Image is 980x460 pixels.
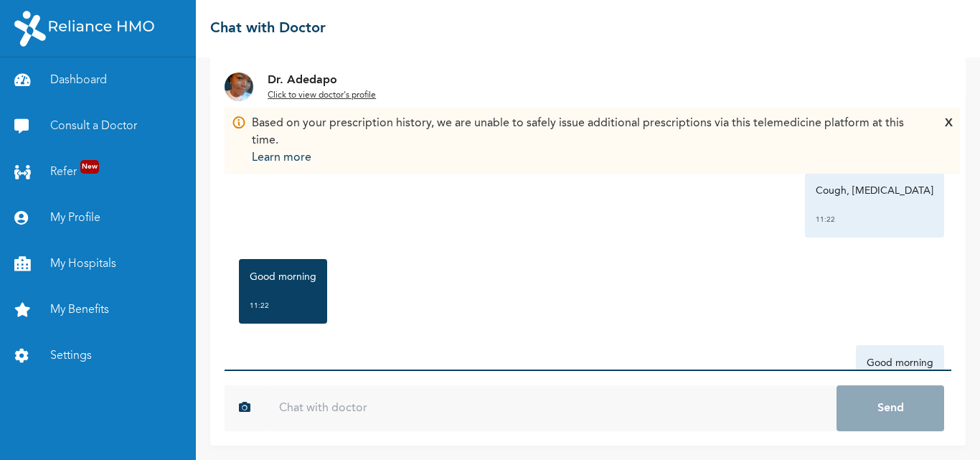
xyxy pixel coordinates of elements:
p: Good morning [867,356,933,370]
input: Chat with doctor [265,385,837,431]
p: Cough, [MEDICAL_DATA] [816,184,933,198]
p: Dr. Adedapo [268,72,376,89]
button: Send [837,385,944,431]
h2: Chat with Doctor [210,18,326,39]
img: Dr. undefined` [225,72,253,101]
div: 11:22 [250,299,316,313]
p: Learn more [252,149,923,166]
img: Info [232,115,246,130]
u: Click to view doctor's profile [268,91,376,100]
div: X [945,115,953,166]
img: RelianceHMO's Logo [14,11,154,47]
div: Based on your prescription history, we are unable to safely issue additional prescriptions via th... [252,115,923,166]
p: Good morning [250,270,316,284]
span: New [80,160,99,174]
div: 11:22 [816,212,933,227]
